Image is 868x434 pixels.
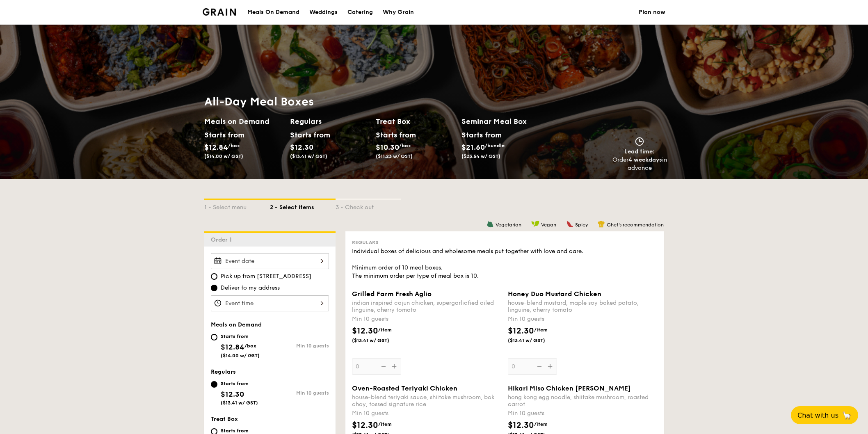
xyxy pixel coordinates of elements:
[211,236,235,243] span: Order 1
[211,273,217,280] input: Pick up from [STREET_ADDRESS]
[541,222,556,228] span: Vegan
[352,240,378,245] span: Regulars
[531,220,539,228] img: icon-vegan.f8ff3823.svg
[204,116,283,127] h2: Meals on Demand
[633,137,646,146] img: icon-clock.2db775ea.svg
[270,390,329,396] div: Min 10 guests
[204,143,228,152] span: $12.84
[211,253,329,269] input: Event date
[508,299,657,313] div: house-blend mustard, maple soy baked potato, linguine, cherry tomato
[508,290,601,298] span: Honey Duo Mustard Chicken
[566,220,573,228] img: icon-spicy.37a8142b.svg
[290,153,327,159] span: ($13.41 w/ GST)
[624,148,655,155] span: Lead time:
[508,326,534,336] span: $12.30
[534,421,548,427] span: /item
[461,153,500,159] span: ($23.54 w/ GST)
[221,427,258,434] div: Starts from
[290,116,369,127] h2: Regulars
[376,129,412,141] div: Starts from
[221,380,258,387] div: Starts from
[352,384,457,392] span: Oven-Roasted Teriyaki Chicken
[244,343,256,349] span: /box
[203,8,236,16] a: Logotype
[211,321,262,328] span: Meals on Demand
[221,272,311,281] span: Pick up from [STREET_ADDRESS]
[352,409,501,418] div: Min 10 guests
[203,8,236,16] img: Grain
[290,143,313,152] span: $12.30
[211,381,217,388] input: Starts from$12.30($13.41 w/ GST)Min 10 guests
[575,222,588,228] span: Spicy
[376,143,399,152] span: $10.30
[496,222,521,228] span: Vegetarian
[485,143,505,148] span: /bundle
[352,299,501,313] div: indian inspired cajun chicken, supergarlicfied oiled linguine, cherry tomato
[399,143,411,148] span: /box
[221,353,260,359] span: ($14.00 w/ GST)
[211,295,329,311] input: Event time
[270,343,329,349] div: Min 10 guests
[352,247,657,280] div: Individual boxes of delicious and wholesome meals put together with love and care. Minimum order ...
[508,384,631,392] span: Hikari Miso Chicken [PERSON_NAME]
[228,143,240,148] span: /box
[461,143,485,152] span: $21.60
[221,333,260,340] div: Starts from
[352,394,501,408] div: house-blend teriyaki sauce, shiitake mushroom, bok choy, tossed signature rice
[607,222,664,228] span: Chef's recommendation
[508,315,657,323] div: Min 10 guests
[211,334,217,340] input: Starts from$12.84/box($14.00 w/ GST)Min 10 guests
[270,200,336,212] div: 2 - Select items
[461,129,501,141] div: Starts from
[508,394,657,408] div: hong kong egg noodle, shiitake mushroom, roasted carrot
[211,285,217,291] input: Deliver to my address
[376,116,455,127] h2: Treat Box
[336,200,401,212] div: 3 - Check out
[628,156,662,163] strong: 4 weekdays
[352,315,501,323] div: Min 10 guests
[211,368,236,375] span: Regulars
[290,129,327,141] div: Starts from
[352,337,408,344] span: ($13.41 w/ GST)
[221,400,258,406] span: ($13.41 w/ GST)
[221,390,244,399] span: $12.30
[534,327,548,333] span: /item
[508,409,657,418] div: Min 10 guests
[508,420,534,430] span: $12.30
[842,411,852,420] span: 🦙
[487,220,494,228] img: icon-vegetarian.fe4039eb.svg
[204,94,547,109] h1: All-Day Meal Boxes
[204,200,270,212] div: 1 - Select menu
[612,156,667,172] div: Order in advance
[221,343,244,352] span: $12.84
[352,326,378,336] span: $12.30
[598,220,605,228] img: icon-chef-hat.a58ddaea.svg
[508,337,564,344] span: ($13.41 w/ GST)
[204,129,241,141] div: Starts from
[211,416,238,423] span: Treat Box
[791,406,858,424] button: Chat with us🦙
[797,411,838,419] span: Chat with us
[378,421,392,427] span: /item
[352,420,378,430] span: $12.30
[378,327,392,333] span: /item
[376,153,413,159] span: ($11.23 w/ GST)
[352,290,432,298] span: Grilled Farm Fresh Aglio
[204,153,243,159] span: ($14.00 w/ GST)
[461,116,547,127] h2: Seminar Meal Box
[221,284,280,292] span: Deliver to my address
